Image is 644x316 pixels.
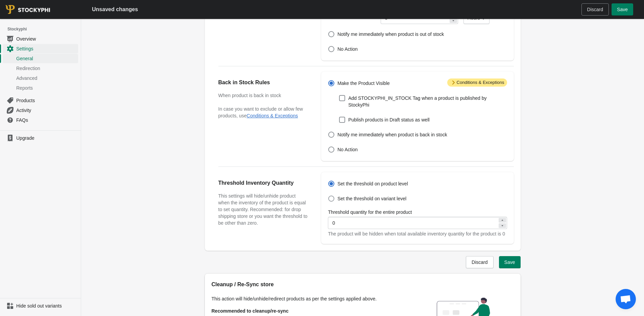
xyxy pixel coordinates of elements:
[7,26,81,32] span: Stockyphi
[218,193,308,226] h3: This settings will hide/unhide product when the inventory of the product is equal to set quantity...
[337,180,408,187] span: Set the threshold on product level
[337,195,406,202] span: Set the threshold on variant level
[447,78,507,87] span: Conditions & Exceptions
[3,63,78,73] a: Redirection
[3,73,78,83] a: Advanced
[3,105,78,115] a: Activity
[16,117,77,123] span: FAQs
[16,97,77,104] span: Products
[3,44,78,53] a: Settings
[472,259,487,265] span: Discard
[328,230,507,237] div: The product will be hidden when total available inventory quantity for the product is 0
[16,135,77,141] span: Upgrade
[612,3,633,16] button: Save
[616,289,636,309] a: Open chat
[3,301,78,311] a: Hide sold out variants
[466,256,493,268] button: Discard
[16,36,77,42] span: Overview
[3,34,78,44] a: Overview
[3,95,78,105] a: Products
[337,31,444,38] span: Notify me immediately when product is out of stock
[337,131,447,138] span: Notify me immediately when product is back in stock
[218,92,308,99] h3: When product is back in stock
[16,85,77,91] span: Reports
[3,53,78,63] a: General
[348,95,507,108] span: Add STOCKYPHI_IN_STOCK Tag when a product is published by StockyPhi
[3,83,78,93] a: Reports
[328,209,412,216] label: Threshold quantity for the entire product
[247,113,298,118] button: Conditions & Exceptions
[212,295,414,302] p: This action will hide/unhide/redirect products as per the settings applied above.
[504,259,515,265] span: Save
[16,55,77,62] span: General
[337,80,390,87] span: Make the Product Visible
[212,280,414,289] h2: Cleanup / Re-Sync store
[337,46,358,52] span: No Action
[587,7,603,12] span: Discard
[218,106,308,119] p: In case you want to exclude or allow few products, use
[337,146,358,153] span: No Action
[581,3,609,16] button: Discard
[499,256,521,268] button: Save
[16,45,77,52] span: Settings
[16,107,77,114] span: Activity
[16,75,77,82] span: Advanced
[16,302,77,309] span: Hide sold out variants
[218,78,308,87] h2: Back in Stock Rules
[348,116,429,123] span: Publish products in Draft status as well
[3,133,78,143] a: Upgrade
[16,65,77,72] span: Redirection
[212,308,289,314] strong: Recommended to cleanup/re-sync
[617,7,628,12] span: Save
[218,179,308,187] h2: Threshold Inventory Quantity
[92,5,138,14] h2: Unsaved changes
[3,115,78,125] a: FAQs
